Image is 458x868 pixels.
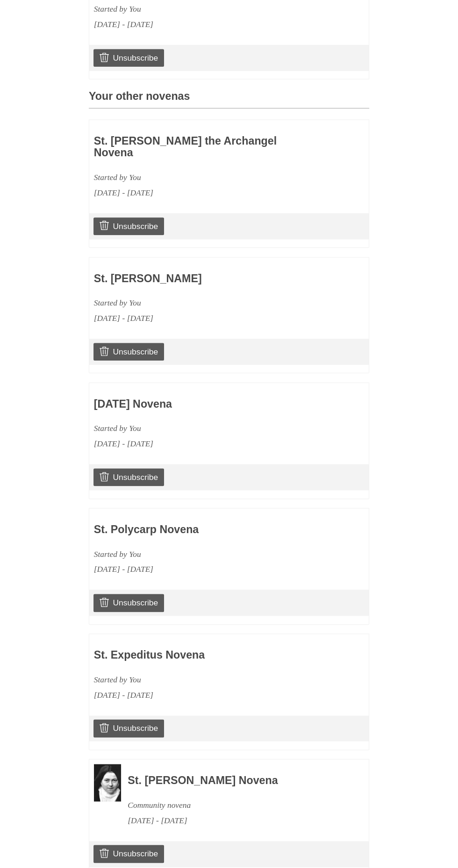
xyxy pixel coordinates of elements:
div: Started by You [94,672,310,687]
a: Unsubscribe [93,217,164,235]
a: Unsubscribe [93,845,164,862]
h3: [DATE] Novena [94,398,310,410]
a: Unsubscribe [93,49,164,67]
div: [DATE] - [DATE] [94,687,310,703]
a: Unsubscribe [93,468,164,486]
h3: St. Polycarp Novena [94,524,310,536]
h3: St. [PERSON_NAME] Novena [128,775,343,787]
div: Started by You [94,170,310,185]
div: Started by You [94,1,310,17]
div: [DATE] - [DATE] [94,17,310,32]
h3: St. [PERSON_NAME] the Archangel Novena [94,135,310,159]
div: Started by You [94,421,310,436]
div: [DATE] - [DATE] [94,436,310,451]
div: [DATE] - [DATE] [94,562,310,577]
div: Community novena [128,798,343,813]
div: [DATE] - [DATE] [94,185,310,201]
div: Started by You [94,295,310,311]
a: Unsubscribe [93,343,164,361]
h3: St. [PERSON_NAME] [94,273,310,285]
a: Unsubscribe [93,719,164,737]
div: [DATE] - [DATE] [128,813,343,828]
h3: St. Expeditus Novena [94,649,310,661]
h3: Your other novenas [89,90,369,109]
a: Unsubscribe [93,594,164,611]
div: [DATE] - [DATE] [94,311,310,326]
div: Started by You [94,547,310,562]
img: Novena image [94,764,121,801]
